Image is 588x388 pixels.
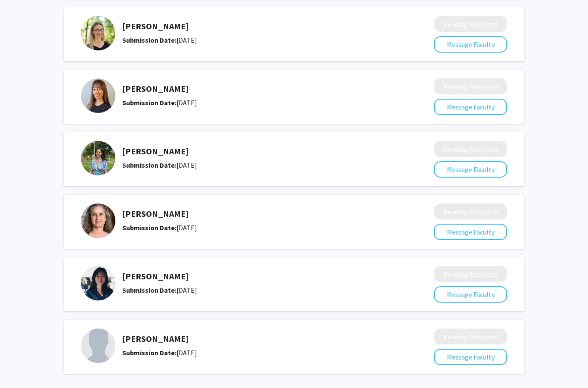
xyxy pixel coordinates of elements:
button: Message Faculty [434,224,507,240]
img: Profile Picture [81,78,115,113]
img: Profile Picture [81,141,115,175]
button: Message Faculty [434,349,507,365]
b: Submission Date: [122,98,176,107]
div: [DATE] [122,347,388,358]
a: Message Faculty [434,40,507,49]
h5: [PERSON_NAME] [122,146,388,156]
button: Message Faculty [434,161,507,178]
img: Profile Picture [81,203,115,238]
b: Submission Date: [122,348,176,357]
div: [DATE] [122,160,388,170]
div: [DATE] [122,222,388,233]
div: [DATE] [122,35,388,45]
button: Pending Response [434,329,507,344]
button: Pending Response [434,203,507,219]
h5: [PERSON_NAME] [122,271,388,282]
h5: [PERSON_NAME] [122,21,388,31]
b: Submission Date: [122,223,176,232]
a: Message Faculty [434,165,507,174]
h5: [PERSON_NAME] [122,84,388,94]
button: Pending Response [434,16,507,32]
div: [DATE] [122,97,388,108]
a: Message Faculty [434,103,507,111]
a: Message Faculty [434,353,507,361]
a: Message Faculty [434,228,507,236]
h5: [PERSON_NAME] [122,209,388,219]
img: Profile Picture [81,266,115,300]
b: Submission Date: [122,286,176,294]
button: Message Faculty [434,286,507,303]
button: Message Faculty [434,99,507,115]
img: Profile Picture [81,16,115,50]
button: Message Faculty [434,36,507,53]
h5: [PERSON_NAME] [122,334,388,344]
img: Profile Picture [81,329,115,363]
a: Message Faculty [434,290,507,299]
b: Submission Date: [122,36,176,44]
button: Pending Response [434,78,507,94]
button: Pending Response [434,141,507,157]
b: Submission Date: [122,161,176,169]
button: Pending Response [434,266,507,282]
div: [DATE] [122,285,388,295]
iframe: Chat [6,349,37,382]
